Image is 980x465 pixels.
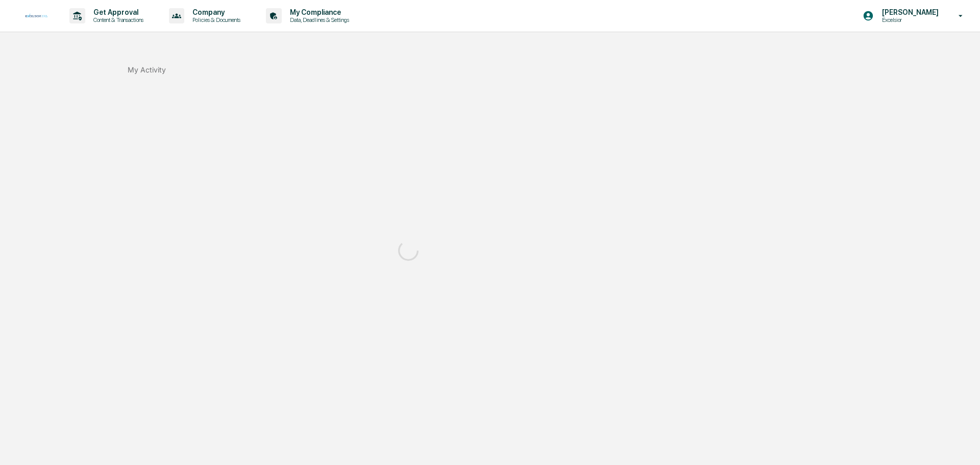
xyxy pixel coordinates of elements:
[282,16,354,23] p: Data, Deadlines & Settings
[24,14,49,18] img: logo
[874,8,944,16] p: [PERSON_NAME]
[282,8,354,16] p: My Compliance
[874,16,944,23] p: Excelsior
[184,8,246,16] p: Company
[85,16,149,23] p: Content & Transactions
[85,8,149,16] p: Get Approval
[184,16,246,23] p: Policies & Documents
[128,65,166,74] div: My Activity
